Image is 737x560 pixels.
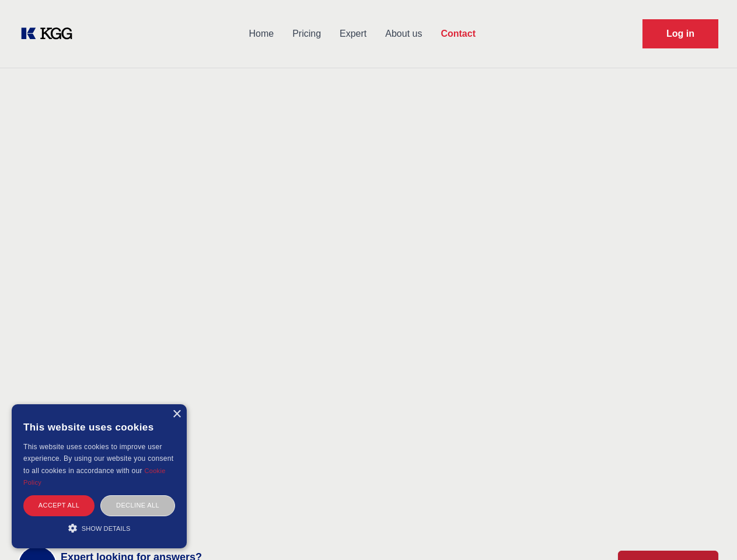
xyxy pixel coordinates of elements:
[431,19,485,49] a: Contact
[100,495,175,516] div: Decline all
[283,19,330,49] a: Pricing
[172,410,181,419] div: Close
[376,19,431,49] a: About us
[679,504,737,560] iframe: Chat Widget
[23,413,175,441] div: This website uses cookies
[23,467,166,486] a: Cookie Policy
[642,19,718,48] a: Request Demo
[23,495,95,516] div: Accept all
[330,19,376,49] a: Expert
[23,522,175,534] div: Show details
[239,19,283,49] a: Home
[23,443,173,475] span: This website uses cookies to improve user experience. By using our website you consent to all coo...
[82,525,131,532] span: Show details
[19,24,82,43] a: KOL Knowledge Platform: Talk to Key External Experts (KEE)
